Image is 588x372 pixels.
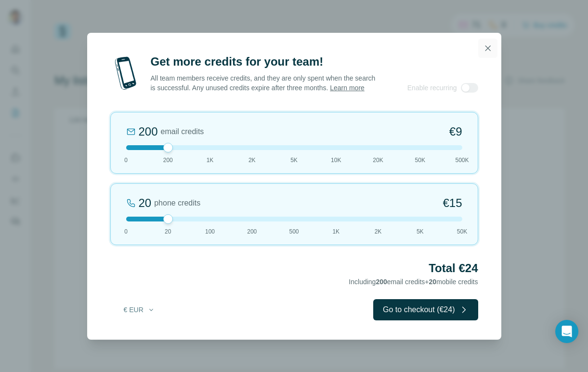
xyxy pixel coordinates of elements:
[449,124,462,139] span: €9
[290,156,298,165] span: 5K
[455,156,469,165] span: 500K
[555,320,578,343] div: Open Intercom Messenger
[332,227,340,236] span: 1K
[124,227,128,236] span: 0
[443,195,462,211] span: €15
[163,156,173,165] span: 200
[417,227,424,236] span: 5K
[331,156,341,165] span: 10K
[330,84,365,92] a: Learn more
[415,156,425,165] span: 50K
[154,197,200,209] span: phone credits
[247,227,257,236] span: 200
[117,301,162,318] button: € EUR
[139,124,158,139] div: 200
[429,278,437,286] span: 20
[349,278,478,286] span: Including email credits + mobile credits
[457,227,467,236] span: 50K
[248,156,256,165] span: 2K
[373,299,478,320] button: Go to checkout (€24)
[407,83,457,93] span: Enable recurring
[139,195,152,211] div: 20
[375,227,382,236] span: 2K
[151,73,377,93] p: All team members receive credits, and they are only spent when the search is successful. Any unus...
[207,156,214,165] span: 1K
[289,227,299,236] span: 500
[110,261,478,276] h2: Total €24
[205,227,215,236] span: 100
[110,54,141,93] img: mobile-phone
[124,156,128,165] span: 0
[165,227,171,236] span: 20
[376,278,387,286] span: 200
[161,126,204,138] span: email credits
[373,156,383,165] span: 20K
